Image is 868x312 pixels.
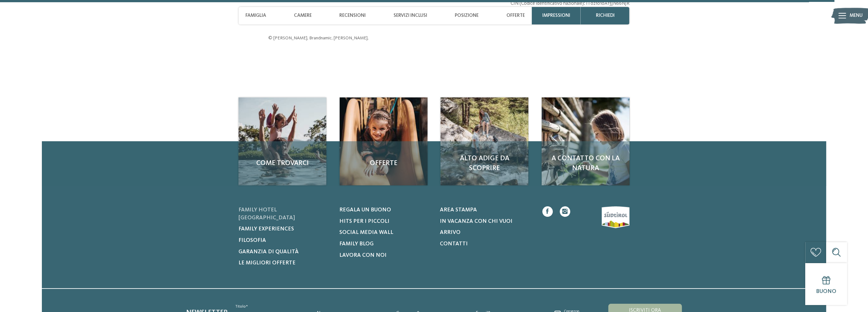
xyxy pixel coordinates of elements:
span: Camere [294,13,312,18]
span: Lavora con noi [339,253,386,258]
span: Social Media Wall [339,230,393,235]
span: Offerte [347,158,421,168]
a: Il family hotel a Vipiteno per veri intenditori Offerte [340,97,427,185]
a: Family hotel [GEOGRAPHIC_DATA] [238,206,330,222]
span: Offerte [506,13,525,18]
span: Buono [816,289,836,294]
img: Il family hotel a Vipiteno per veri intenditori [340,97,427,185]
span: In vacanza con chi vuoi [440,219,512,224]
a: Contatti [440,240,532,248]
a: Garanzia di qualità [238,248,330,256]
span: Arrivo [440,230,460,235]
a: Family Blog [339,240,431,248]
a: In vacanza con chi vuoi [440,218,532,226]
span: richiedi [596,13,614,18]
span: Contatti [440,241,468,247]
a: Hits per i piccoli [339,218,431,226]
a: Lavora con noi [339,252,431,260]
img: Il family hotel a Vipiteno per veri intenditori [238,97,326,185]
a: Il family hotel a Vipiteno per veri intenditori A contatto con la natura [542,97,630,185]
span: Filosofia [238,238,266,243]
span: Famiglia [245,13,266,18]
a: Area stampa [440,206,532,214]
a: Il family hotel a Vipiteno per veri intenditori Alto Adige da scoprire [441,97,528,185]
span: Regala un buono [339,207,391,213]
span: Hits per i piccoli [339,219,389,224]
img: Il family hotel a Vipiteno per veri intenditori [441,97,528,185]
a: Buono [805,263,847,305]
span: Area stampa [440,207,477,213]
span: Come trovarci [245,158,319,168]
span: Le migliori offerte [238,260,296,266]
p: © [PERSON_NAME], Brandnamic, [PERSON_NAME], [268,35,600,41]
span: Family hotel [GEOGRAPHIC_DATA] [238,207,295,221]
a: Le migliori offerte [238,259,330,267]
span: A contatto con la natura [549,154,623,173]
a: Social Media Wall [339,229,431,237]
span: Impressioni [542,13,570,18]
a: Arrivo [440,229,532,237]
span: Garanzia di qualità [238,249,299,255]
a: Il family hotel a Vipiteno per veri intenditori Come trovarci [238,97,326,185]
a: Filosofia [238,237,330,245]
a: Regala un buono [339,206,431,214]
span: CIN (Codice identificativo nazionale): IT021010A13JN66NJR [511,0,630,7]
span: Posizione [455,13,479,18]
span: Family experiences [238,226,294,232]
img: Il family hotel a Vipiteno per veri intenditori [542,97,630,185]
a: Family experiences [238,225,330,233]
span: Alto Adige da scoprire [447,154,521,173]
span: Servizi inclusi [394,13,427,18]
span: Recensioni [339,13,366,18]
span: Family Blog [339,241,373,247]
